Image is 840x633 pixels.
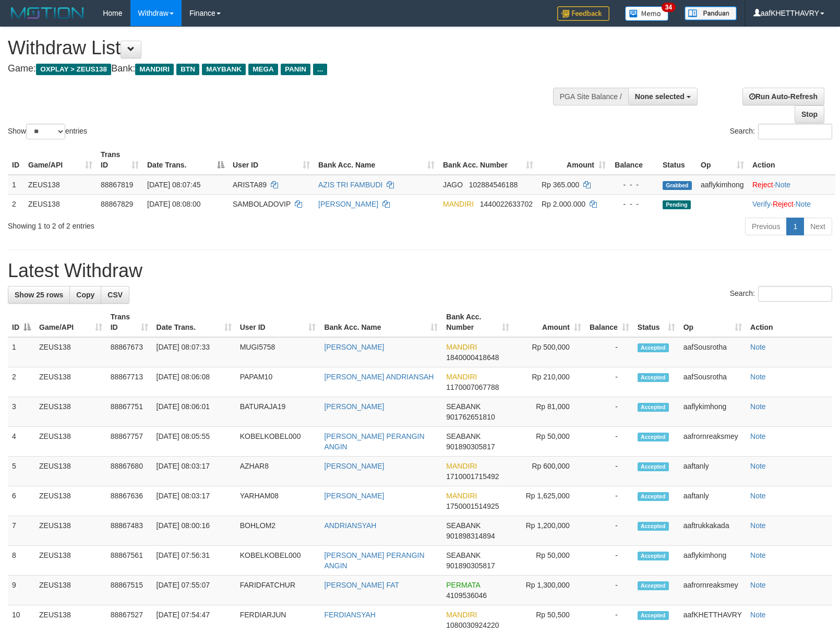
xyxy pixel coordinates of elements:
span: SEABANK [446,521,481,530]
td: ZEUS138 [35,457,106,486]
th: Date Trans.: activate to sort column ascending [152,307,236,337]
td: BOHLOM2 [236,516,320,546]
span: Copy 102884546188 to clipboard [469,181,518,189]
a: Reject [752,181,773,189]
td: 2 [8,367,35,397]
a: AZIS TRI FAMBUDI [318,181,382,189]
a: [PERSON_NAME] [324,462,384,470]
span: Copy 1750001514925 to clipboard [446,502,499,510]
span: Copy 901890305817 to clipboard [446,443,495,451]
img: Button%20Memo.svg [625,6,669,21]
button: None selected [628,88,698,105]
td: - [585,546,633,576]
span: Copy 901898314894 to clipboard [446,532,495,540]
td: Rp 1,300,000 [513,576,585,605]
a: Note [750,492,766,500]
th: ID: activate to sort column descending [8,307,35,337]
th: Game/API: activate to sort column ascending [24,145,97,175]
span: SEABANK [446,402,481,411]
span: Accepted [638,522,669,531]
label: Show entries [8,124,87,139]
a: Note [775,181,791,189]
span: PERMATA [446,581,480,589]
th: Amount: activate to sort column ascending [513,307,585,337]
span: MANDIRI [446,611,477,619]
a: 1 [786,218,804,235]
span: Copy 901890305817 to clipboard [446,562,495,570]
td: - [585,486,633,516]
a: Previous [745,218,787,235]
td: [DATE] 08:00:16 [152,516,236,546]
td: aaflykimhong [697,175,748,195]
span: Copy 1840000418648 to clipboard [446,353,499,362]
div: - - - [614,199,654,209]
div: PGA Site Balance / [553,88,628,105]
span: Copy 901762651810 to clipboard [446,413,495,421]
span: Accepted [638,552,669,560]
td: [DATE] 08:06:01 [152,397,236,427]
th: Action [746,307,832,337]
span: Pending [663,200,691,209]
td: 88867713 [106,367,152,397]
th: Bank Acc. Name: activate to sort column ascending [320,307,442,337]
span: Accepted [638,581,669,590]
a: Note [750,343,766,351]
td: 4 [8,427,35,457]
span: Copy 1710001715492 to clipboard [446,472,499,481]
span: Copy 1080030924220 to clipboard [446,621,499,629]
a: Note [750,402,766,411]
label: Search: [730,286,832,302]
th: Op: activate to sort column ascending [679,307,746,337]
td: 88867515 [106,576,152,605]
span: MANDIRI [446,373,477,381]
span: ... [313,64,327,75]
th: Bank Acc. Number: activate to sort column ascending [442,307,513,337]
span: 34 [662,3,676,12]
a: ANDRIANSYAH [324,521,376,530]
span: Accepted [638,433,669,441]
td: aafrornreaksmey [679,427,746,457]
th: Game/API: activate to sort column ascending [35,307,106,337]
a: Note [750,611,766,619]
label: Search: [730,124,832,139]
th: Date Trans.: activate to sort column descending [143,145,229,175]
td: Rp 210,000 [513,367,585,397]
td: - [585,337,633,367]
td: ZEUS138 [24,194,97,213]
span: [DATE] 08:07:45 [147,181,200,189]
img: MOTION_logo.png [8,5,87,21]
a: [PERSON_NAME] [324,402,384,411]
span: [DATE] 08:08:00 [147,200,200,208]
h1: Withdraw List [8,38,549,58]
td: ZEUS138 [35,427,106,457]
span: MAYBANK [202,64,246,75]
span: None selected [635,92,685,101]
span: Rp 2.000.000 [542,200,585,208]
a: Show 25 rows [8,286,70,304]
a: FERDIANSYAH [324,611,376,619]
td: aafSousrotha [679,367,746,397]
td: YARHAM08 [236,486,320,516]
td: [DATE] 08:06:08 [152,367,236,397]
a: Note [750,432,766,440]
td: 88867680 [106,457,152,486]
td: PAPAM10 [236,367,320,397]
span: Show 25 rows [15,291,63,299]
td: 6 [8,486,35,516]
td: aaftanly [679,486,746,516]
a: [PERSON_NAME] [318,200,378,208]
td: [DATE] 08:03:17 [152,486,236,516]
td: - [585,397,633,427]
td: ZEUS138 [35,576,106,605]
span: MANDIRI [446,492,477,500]
td: - [585,367,633,397]
td: Rp 50,000 [513,427,585,457]
h1: Latest Withdraw [8,260,832,281]
td: ZEUS138 [35,516,106,546]
th: Bank Acc. Name: activate to sort column ascending [314,145,439,175]
td: - [585,576,633,605]
td: 2 [8,194,24,213]
a: Next [803,218,832,235]
td: AZHAR8 [236,457,320,486]
td: - [585,457,633,486]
